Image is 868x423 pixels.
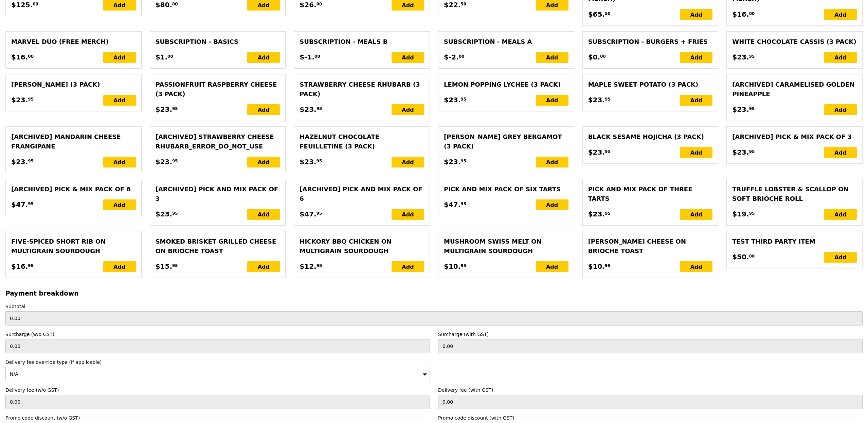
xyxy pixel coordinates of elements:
[605,263,611,268] span: 95
[156,157,172,167] span: $23.
[300,261,316,271] span: $12.
[732,209,749,219] span: $19.
[824,252,857,263] div: Add
[103,199,136,210] div: Add
[392,157,424,168] div: Add
[300,237,424,256] div: Hickory BBQ Chicken on Multigrain Sourdough
[5,415,430,421] label: Promo code discount (w/o GST)
[824,147,857,158] div: Add
[28,263,34,268] span: 95
[156,37,280,47] div: Subscription - Basics
[444,95,460,105] span: $23.
[444,199,460,210] span: $47.
[536,261,568,272] div: Add
[5,290,863,297] h3: Payment breakdown
[605,211,611,216] span: 95
[732,132,857,142] div: [Archived] Pick & mix pack of 3
[749,11,755,16] span: 00
[588,209,605,219] span: $23.
[444,237,568,256] div: Mushroom Swiss Melt on Multigrain Sourdough
[438,387,863,393] label: Delivery fee (with GST)
[11,132,136,151] div: [Archived] Mandarin Cheese Frangipane
[680,9,712,20] div: Add
[172,1,178,7] span: 00
[300,132,424,151] div: Hazelnut Chocolate Feuilletine (3 pack)
[536,157,568,168] div: Add
[300,184,424,204] div: [Archived] Pick and mix pack of 6
[103,261,136,272] div: Add
[588,237,713,256] div: [PERSON_NAME] Cheese on Brioche Toast
[680,261,712,272] div: Add
[156,209,172,219] span: $23.
[460,1,466,7] span: 50
[444,37,568,47] div: Subscription - Meals A
[392,261,424,272] div: Add
[749,106,755,111] span: 95
[156,80,280,99] div: Passionfruit Raspberry Cheese (3 pack)
[588,261,605,271] span: $10.
[444,261,460,271] span: $10.
[536,52,568,63] div: Add
[103,95,136,106] div: Add
[536,95,568,106] div: Add
[172,211,178,216] span: 95
[317,263,322,268] span: 95
[314,54,320,59] span: 00
[11,157,28,167] span: $23.
[438,331,863,338] label: Surcharge (with GST)
[11,199,28,210] span: $47.
[732,252,749,262] span: $50.
[28,96,34,102] span: 95
[156,132,280,151] div: [Archived] Strawberry Cheese Rhubarb_error_do_not_use
[300,209,316,219] span: $47.
[680,52,712,63] div: Add
[11,80,136,89] div: [PERSON_NAME] (3 pack)
[156,261,172,271] span: $15.
[247,52,280,63] div: Add
[459,54,465,59] span: 00
[680,95,712,106] div: Add
[156,52,167,62] span: $1.
[588,184,713,204] div: Pick and mix pack of three tarts
[732,237,857,246] div: Test third party item
[392,104,424,115] div: Add
[444,157,460,167] span: $23.
[317,106,322,111] span: 95
[28,158,34,164] span: 95
[300,37,424,47] div: Subscription - Meals B
[732,37,857,47] div: White Chocolate Cassis (3 pack)
[28,54,34,59] span: 00
[103,157,136,168] div: Add
[10,371,18,377] span: N/A
[588,80,713,89] div: Maple Sweet Potato (3 pack)
[11,184,136,194] div: [Archived] Pick & mix pack of 6
[588,147,605,157] span: $23.
[605,96,611,102] span: 95
[172,158,178,164] span: 95
[5,303,863,310] label: Subtotal
[247,104,280,115] div: Add
[156,104,172,114] span: $23.
[749,253,755,259] span: 00
[392,209,424,220] div: Add
[11,52,28,62] span: $16.
[11,37,136,47] div: Marvel Duo (Free merch)
[28,201,34,207] span: 95
[438,415,863,421] label: Promo code discount (with GST)
[317,1,322,7] span: 00
[600,54,606,59] span: 00
[749,54,755,59] span: 95
[680,209,712,220] div: Add
[317,211,322,216] span: 95
[588,9,605,19] span: $65.
[247,261,280,272] div: Add
[103,52,136,63] div: Add
[317,158,322,164] span: 95
[588,37,713,47] div: Subscription - Burgers + Fries
[300,157,316,167] span: $23.
[300,80,424,99] div: Strawberry Cheese Rhubarb (3 pack)
[156,237,280,256] div: Smoked Brisket Grilled Cheese on Brioche Toast
[588,95,605,105] span: $23.
[605,149,611,154] span: 95
[167,54,173,59] span: 00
